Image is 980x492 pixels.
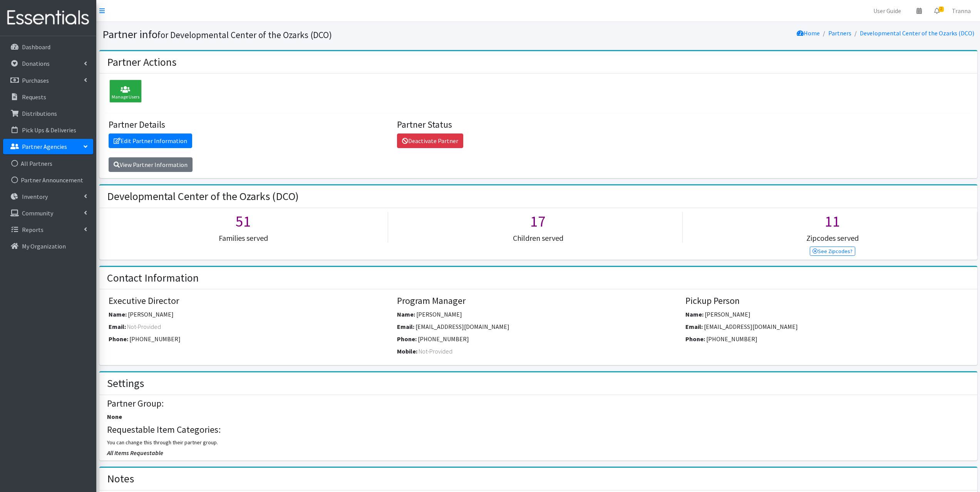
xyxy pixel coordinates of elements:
[128,310,174,318] span: [PERSON_NAME]
[397,119,680,130] h4: Partner Status
[22,60,50,67] p: Donations
[109,133,192,148] a: Edit Partner Information
[107,398,969,409] h4: Partner Group:
[109,322,126,331] label: Email:
[704,323,798,330] span: [EMAIL_ADDRESS][DOMAIN_NAME]
[394,212,682,230] h1: 17
[3,205,93,221] a: Community
[22,242,66,250] p: My Organization
[3,106,93,121] a: Distributions
[106,88,142,96] a: Manage Users
[689,212,977,230] h1: 11
[685,322,703,331] label: Email:
[946,3,977,18] a: Tranna
[3,222,93,237] a: Reports
[99,212,388,230] h1: 51
[797,29,820,37] a: Home
[685,334,705,344] label: Phone:
[107,56,176,69] h2: Partner Actions
[685,295,968,307] h4: Pickup Person
[107,412,122,421] label: None
[22,226,44,233] p: Reports
[3,5,93,31] img: HumanEssentials
[3,156,93,171] a: All Partners
[102,28,536,41] h1: Partner info
[99,233,388,243] h5: Families served
[705,310,750,318] span: [PERSON_NAME]
[689,233,977,243] h5: Zipcodes served
[107,424,969,435] h4: Requestable Item Categories:
[3,139,93,154] a: Partner Agencies
[867,3,907,18] a: User Guide
[3,39,93,55] a: Dashboard
[22,209,53,217] p: Community
[810,247,856,256] a: See Zipcodes?
[22,93,46,101] p: Requests
[107,272,199,285] h2: Contact Information
[397,310,415,319] label: Name:
[109,310,127,319] label: Name:
[107,377,144,390] h2: Settings
[928,3,946,18] a: 2
[860,29,974,37] a: Developmental Center of the Ozarks (DCO)
[109,295,391,307] h4: Executive Director
[3,89,93,105] a: Requests
[107,439,969,447] p: You can change this through their partner group.
[415,323,509,330] span: [EMAIL_ADDRESS][DOMAIN_NAME]
[3,56,93,71] a: Donations
[397,347,417,356] label: Mobile:
[3,73,93,88] a: Purchases
[416,310,462,318] span: [PERSON_NAME]
[3,172,93,188] a: Partner Announcement
[129,335,181,343] span: [PHONE_NUMBER]
[22,193,48,200] p: Inventory
[685,310,704,319] label: Name:
[3,122,93,138] a: Pick Ups & Deliveries
[22,126,76,134] p: Pick Ups & Deliveries
[419,347,452,355] span: Not-Provided
[107,472,134,485] h2: Notes
[828,29,851,37] a: Partners
[109,80,142,103] div: Manage Users
[3,189,93,204] a: Inventory
[109,334,128,344] label: Phone:
[397,322,414,331] label: Email:
[109,119,391,130] h4: Partner Details
[397,295,680,307] h4: Program Manager
[127,323,161,330] span: Not-Provided
[157,29,332,40] small: for Developmental Center of the Ozarks (DCO)
[418,335,469,343] span: [PHONE_NUMBER]
[397,133,463,148] a: Deactivate Partner
[22,143,67,150] p: Partner Agencies
[706,335,757,343] span: [PHONE_NUMBER]
[3,238,93,254] a: My Organization
[22,43,50,51] p: Dashboard
[22,77,49,84] p: Purchases
[939,7,944,12] span: 2
[394,233,682,243] h5: Children served
[397,334,417,344] label: Phone:
[22,110,57,117] p: Distributions
[107,190,299,203] h2: Developmental Center of the Ozarks (DCO)
[109,157,193,172] a: View Partner Information
[107,449,163,457] span: All Items Requestable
